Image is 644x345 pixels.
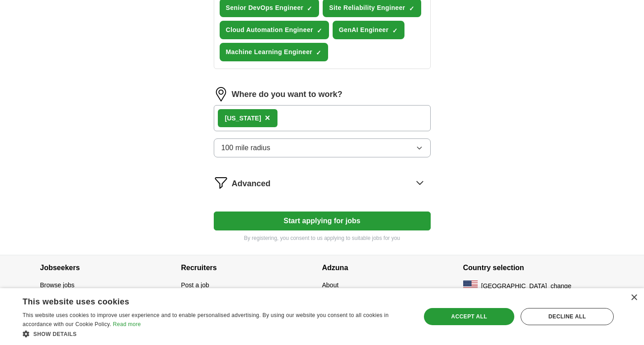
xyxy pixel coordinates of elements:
span: ✓ [316,49,321,56]
span: ✓ [392,27,398,34]
div: Show details [23,329,409,338]
a: About [322,281,339,289]
span: Site Reliability Engineer [329,3,405,13]
span: ✓ [307,5,312,12]
p: By registering, you consent to us applying to suitable jobs for you [214,234,431,242]
div: Accept all [424,308,514,325]
span: Advanced [232,178,271,190]
span: This website uses cookies to improve user experience and to enable personalised advertising. By u... [23,312,389,327]
span: × [265,113,270,123]
span: 100 mile radius [221,143,271,153]
span: Show details [33,331,77,337]
img: location.png [214,87,228,101]
button: Cloud Automation Engineer✓ [220,21,329,39]
div: This website uses cookies [23,294,386,307]
span: GenAI Engineer [339,25,389,35]
img: filter [214,175,228,190]
button: × [265,111,270,125]
span: Senior DevOps Engineer [226,3,304,13]
span: ✓ [409,5,414,12]
button: change [550,281,571,291]
span: [GEOGRAPHIC_DATA] [481,281,547,291]
button: Start applying for jobs [214,212,431,230]
button: Machine Learning Engineer✓ [220,43,329,61]
h4: Country selection [463,255,604,281]
span: Machine Learning Engineer [226,47,313,57]
img: US flag [463,281,478,291]
button: GenAI Engineer✓ [333,21,404,39]
a: Post a job [181,281,209,289]
div: Close [630,294,637,301]
a: Read more, opens a new window [113,321,141,327]
div: [US_STATE] [225,114,261,123]
button: 100 mile radius [214,138,431,157]
span: Cloud Automation Engineer [226,25,313,35]
a: Browse jobs [40,281,75,289]
span: ✓ [317,27,322,34]
div: Decline all [521,308,614,325]
label: Where do you want to work? [232,88,343,101]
